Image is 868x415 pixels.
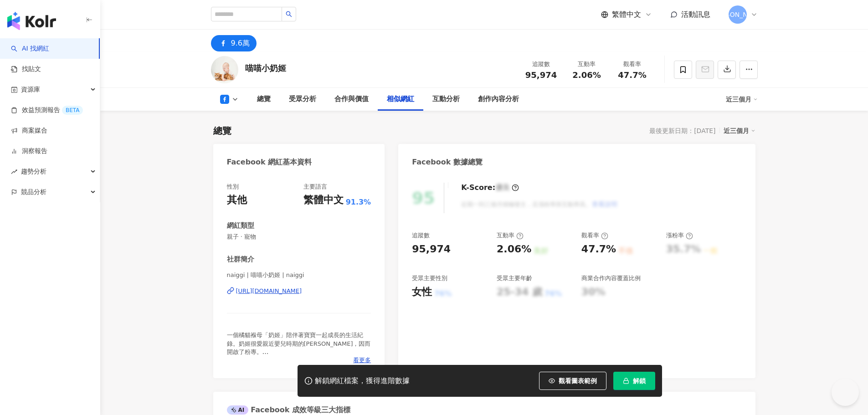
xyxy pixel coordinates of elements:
img: logo [7,12,56,30]
span: 解鎖 [633,377,646,384]
div: 近三個月 [724,125,755,137]
div: 社群簡介 [227,255,254,264]
a: 洞察報告 [11,147,47,156]
div: 喵喵小奶姬 [245,62,286,74]
div: 受眾分析 [289,94,316,105]
a: searchAI 找網紅 [11,44,49,53]
div: 創作內容分析 [478,94,519,105]
div: 追蹤數 [524,60,559,69]
a: 找貼文 [11,65,41,74]
div: 互動分析 [432,94,460,105]
div: AI [227,405,249,415]
div: 相似網紅 [387,94,414,105]
div: 性別 [227,183,239,191]
div: K-Score : [461,183,519,193]
div: [URL][DOMAIN_NAME] [236,287,302,295]
div: 商業合作內容覆蓋比例 [581,274,641,282]
span: naiggi | 喵喵小奶姬 | naiggi [227,271,371,279]
div: 合作與價值 [334,94,369,105]
span: 95,974 [525,70,557,80]
button: 觀看圖表範例 [539,372,606,390]
span: 活動訊息 [681,10,710,19]
img: KOL Avatar [211,56,238,83]
a: 效益預測報告BETA [11,106,83,115]
span: search [286,11,292,17]
div: 觀看率 [615,60,650,69]
div: 女性 [412,285,432,299]
div: 主要語言 [303,183,327,191]
div: 最後更新日期：[DATE] [649,127,715,134]
div: 受眾主要年齡 [497,274,532,282]
span: 2.06% [572,71,601,80]
span: 趨勢分析 [21,161,46,182]
span: [PERSON_NAME] [711,10,764,20]
span: 91.3% [346,197,371,207]
span: 47.7% [618,71,646,80]
span: 競品分析 [21,182,46,202]
span: 繁體中文 [612,10,641,20]
div: 95,974 [412,242,451,256]
div: 互動率 [497,231,524,240]
div: 其他 [227,193,247,207]
div: 漲粉率 [666,231,693,240]
div: Facebook 成效等級三大指標 [227,405,351,415]
div: Facebook 數據總覽 [412,157,483,167]
a: [URL][DOMAIN_NAME] [227,287,371,295]
span: 資源庫 [21,79,40,100]
div: 解鎖網紅檔案，獲得進階數據 [315,376,410,386]
div: 網紅類型 [227,221,254,231]
span: rise [11,169,17,175]
div: 互動率 [570,60,604,69]
div: 受眾主要性別 [412,274,447,282]
div: Facebook 網紅基本資料 [227,157,312,167]
div: 追蹤數 [412,231,430,240]
div: 2.06% [497,242,531,256]
div: 總覽 [213,124,231,137]
span: 觀看圖表範例 [559,377,597,384]
span: 親子 · 寵物 [227,233,371,241]
div: 9.6萬 [231,37,250,50]
a: 商案媒合 [11,126,47,135]
span: 看更多 [353,356,371,364]
button: 解鎖 [613,372,655,390]
button: 9.6萬 [211,35,257,51]
div: 47.7% [581,242,616,256]
div: 觀看率 [581,231,608,240]
div: 總覽 [257,94,271,105]
div: 繁體中文 [303,193,344,207]
div: 近三個月 [726,92,758,107]
span: 一個橘貓褓母「奶姬」陪伴著寶寶一起成長的生活紀錄。奶姬很愛親近嬰兒時期的[PERSON_NAME]，因而開啟了粉專。 [PERSON_NAME]👦在3個多月第一次和奶姬接觸，現在已經6歲。 [P... [227,332,371,388]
